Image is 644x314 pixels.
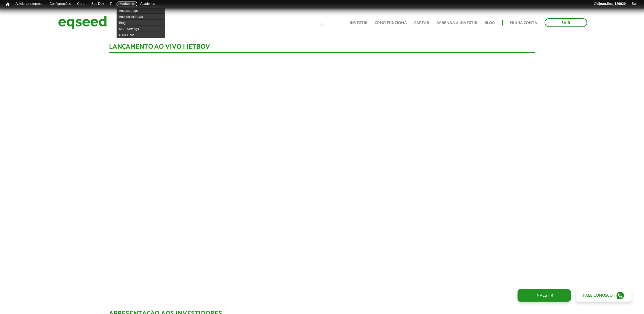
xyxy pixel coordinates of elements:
[599,2,626,5] strong: joao.lins_126920
[47,2,74,6] a: Configurações
[518,289,571,302] a: Investir
[591,2,629,6] a: Olájoao.lins_126920
[109,43,535,53] div: Lançamento ao vivo | JetBov
[3,2,12,7] a: Início
[58,15,107,31] img: EqSeed
[629,2,641,6] a: Sair
[485,21,495,25] a: Blog
[545,18,587,27] a: Sair
[117,8,165,14] a: Access Logs
[88,2,107,6] a: Bus Dev
[510,21,537,25] a: Minha conta
[437,21,478,25] a: Aprenda a investir
[350,21,368,25] a: Investir
[415,21,429,25] a: Captar
[117,2,137,6] a: Marketing
[576,289,632,302] a: Fale conosco
[375,21,407,25] a: Como funciona
[137,2,158,6] a: Academia
[12,2,47,6] a: Adicionar empresa
[6,2,9,6] span: Início
[107,2,117,6] a: RI
[74,2,88,6] a: Geral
